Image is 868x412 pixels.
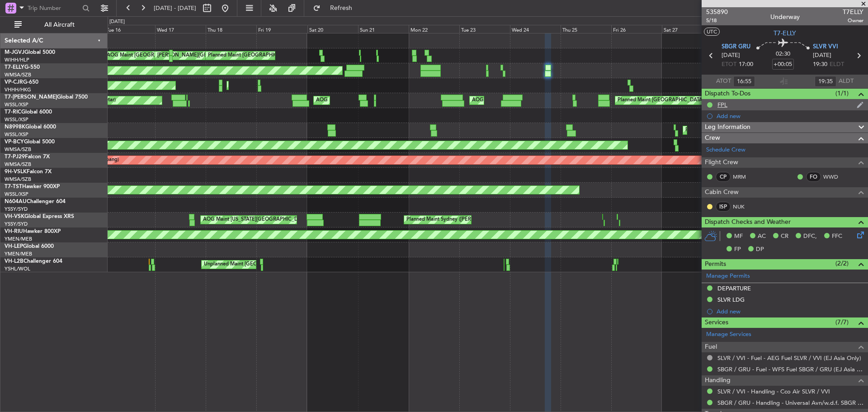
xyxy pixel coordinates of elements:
div: Tue 23 [459,25,510,33]
a: N604AUChallenger 604 [5,199,66,204]
span: [DATE] [813,51,831,60]
div: Sun 21 [358,25,409,33]
div: [DATE] [109,18,125,26]
div: Tue 16 [104,25,155,33]
span: ELDT [830,60,844,69]
a: WIHH/HLP [5,57,29,63]
div: Planned Maint Sydney ([PERSON_NAME] Intl) [406,213,511,227]
span: ALDT [839,77,854,86]
a: T7-RICGlobal 6000 [5,109,52,115]
a: YMEN/MEB [5,236,32,242]
a: VH-LEPGlobal 6000 [5,244,54,249]
span: CR [781,232,788,241]
a: T7-[PERSON_NAME]Global 7500 [5,95,88,100]
a: SLVR / VVI - Handling - Cco Air SLVR / VVI [717,388,830,395]
span: T7ELLY [843,7,863,17]
a: SBGR / GRU - Handling - Universal Avn/w.d.f. SBGR / GRU [717,399,863,407]
span: FP [734,245,741,254]
a: WMSA/SZB [5,176,31,183]
span: Leg Information [705,122,750,133]
span: VH-LEP [5,244,23,249]
div: FO [806,172,821,182]
span: T7-RIC [5,109,21,115]
span: VP-BCY [5,139,24,145]
a: YMEN/MEB [5,251,32,257]
span: M-JGVJ [5,50,24,55]
a: VP-BCYGlobal 5000 [5,139,55,145]
input: --:-- [815,76,836,87]
span: Owner [843,17,863,24]
span: Handling [705,375,731,386]
div: Unplanned Maint [GEOGRAPHIC_DATA] ([GEOGRAPHIC_DATA]) [204,258,353,271]
div: [PERSON_NAME][GEOGRAPHIC_DATA] ([PERSON_NAME] Intl) [157,49,304,62]
div: AOG Maint [US_STATE][GEOGRAPHIC_DATA] ([US_STATE] City Intl) [203,213,358,227]
a: VH-RIUHawker 800XP [5,229,61,234]
div: Mon 22 [409,25,459,33]
a: T7-PJ29Falcon 7X [5,154,50,160]
span: 535890 [706,7,728,17]
span: Services [705,317,728,328]
div: DEPARTURE [717,284,751,292]
span: AC [758,232,766,241]
a: T7-TSTHawker 900XP [5,184,60,189]
a: M-JGVJGlobal 5000 [5,50,55,55]
a: WSSL/XSP [5,116,28,123]
div: Underway [770,12,800,22]
div: Wed 17 [155,25,206,33]
div: Thu 25 [561,25,611,33]
div: Fri 26 [611,25,662,33]
span: N604AU [5,199,27,204]
span: VH-RIU [5,229,23,234]
input: --:-- [733,76,755,87]
div: Planned Maint [GEOGRAPHIC_DATA] (Seletar) [618,94,724,107]
span: N8998K [5,124,25,130]
input: Trip Number [28,1,80,15]
span: ATOT [716,77,731,86]
span: VH-VSK [5,214,24,219]
a: T7-ELLYG-550 [5,65,40,70]
div: Fri 19 [256,25,307,33]
span: T7-PJ29 [5,154,25,160]
a: YSHL/WOL [5,265,30,272]
div: Add new [717,112,863,120]
span: SBGR GRU [722,43,750,52]
button: Refresh [309,1,363,15]
a: YSSY/SYD [5,206,28,213]
span: VP-CJR [5,80,23,85]
span: T7-ELLY [5,65,24,70]
div: FPL [717,101,727,109]
a: WMSA/SZB [5,71,31,78]
span: Fuel [705,342,717,352]
div: Add new [717,308,863,315]
span: T7-TST [5,184,22,189]
span: T7-[PERSON_NAME] [5,95,57,100]
a: NUK [733,203,753,211]
a: WSSL/XSP [5,191,28,198]
a: WMSA/SZB [5,161,31,168]
span: DFC, [803,232,817,241]
span: (7/7) [835,317,849,327]
a: VH-L2BChallenger 604 [5,259,62,264]
button: UTC [704,28,720,36]
span: Dispatch Checks and Weather [705,217,791,227]
span: ETOT [722,60,736,69]
div: Sat 20 [307,25,358,33]
a: SBGR / GRU - Fuel - WFS Fuel SBGR / GRU (EJ Asia Only) [717,365,863,373]
img: edit [857,101,863,109]
a: SLVR / VVI - Fuel - AEG Fuel SLVR / VVI (EJ Asia Only) [717,354,861,362]
span: Crew [705,133,720,143]
span: 5/18 [706,17,728,24]
div: Planned Maint [GEOGRAPHIC_DATA] ([GEOGRAPHIC_DATA] Intl) [685,123,836,137]
a: Manage Permits [706,272,750,281]
button: All Aircraft [10,18,98,32]
a: VH-VSKGlobal Express XRS [5,214,74,219]
a: N8998KGlobal 6000 [5,124,56,130]
a: Manage Services [706,330,751,339]
span: Refresh [322,5,360,11]
div: Planned Maint [GEOGRAPHIC_DATA] (Seletar) [208,49,314,62]
a: YSSY/SYD [5,221,28,227]
span: 9H-VSLK [5,169,27,175]
div: Wed 24 [510,25,561,33]
span: Permits [705,259,726,270]
a: WSSL/XSP [5,101,28,108]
